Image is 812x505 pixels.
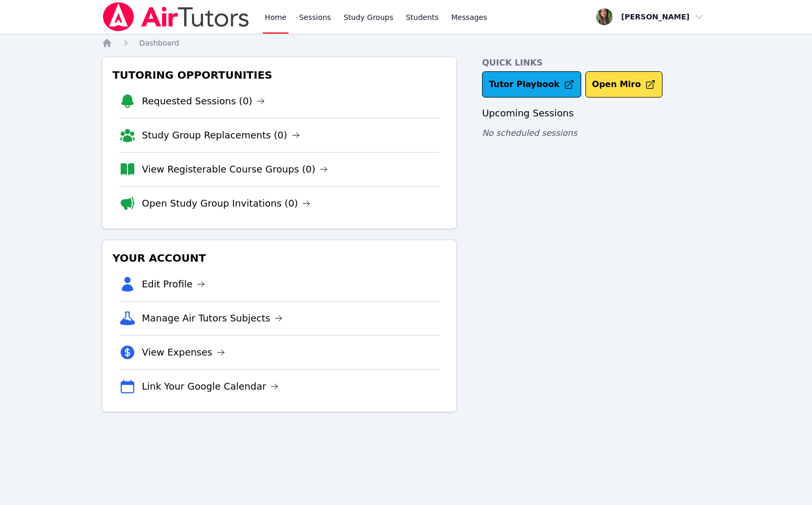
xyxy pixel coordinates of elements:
button: Open Miro [585,71,663,98]
a: View Registerable Course Groups (0) [142,162,328,177]
h3: Your Account [111,249,448,267]
a: Link Your Google Calendar [142,379,279,394]
a: Tutor Playbook [482,71,581,98]
a: View Expenses [142,345,225,360]
a: Open Study Group Invitations (0) [142,196,311,211]
a: Dashboard [140,38,179,48]
a: Study Group Replacements (0) [142,128,300,143]
h3: Tutoring Opportunities [111,66,448,84]
img: Air Tutors [102,2,250,31]
span: No scheduled sessions [482,128,577,138]
a: Manage Air Tutors Subjects [142,311,283,326]
a: Edit Profile [142,277,206,292]
a: Requested Sessions (0) [142,94,265,109]
h3: Upcoming Sessions [482,106,711,121]
h4: Quick Links [482,57,711,69]
span: Dashboard [140,39,179,47]
span: Messages [451,12,487,23]
nav: Breadcrumb [102,38,711,48]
